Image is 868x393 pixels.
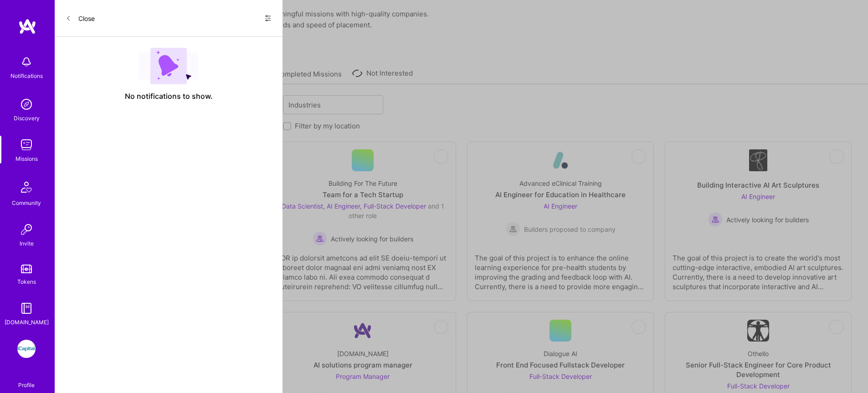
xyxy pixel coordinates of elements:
div: Missions [15,154,38,163]
div: Profile [18,380,35,389]
img: empty [139,48,199,84]
a: iCapital: Building an Alternative Investment Marketplace [15,340,38,358]
img: iCapital: Building an Alternative Investment Marketplace [17,340,36,358]
div: Community [12,198,41,208]
div: Tokens [17,277,36,286]
img: guide book [17,299,36,317]
div: Notifications [10,71,43,81]
div: [DOMAIN_NAME] [5,317,49,327]
img: discovery [17,95,36,113]
img: bell [17,53,36,71]
img: teamwork [17,136,36,154]
img: Community [15,176,37,198]
span: No notifications to show. [125,92,213,101]
img: tokens [21,265,32,273]
button: Close [66,11,95,26]
img: logo [18,18,36,35]
div: Invite [20,239,34,248]
img: Invite [17,220,36,239]
a: Profile [15,371,38,389]
div: Discovery [14,113,40,123]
